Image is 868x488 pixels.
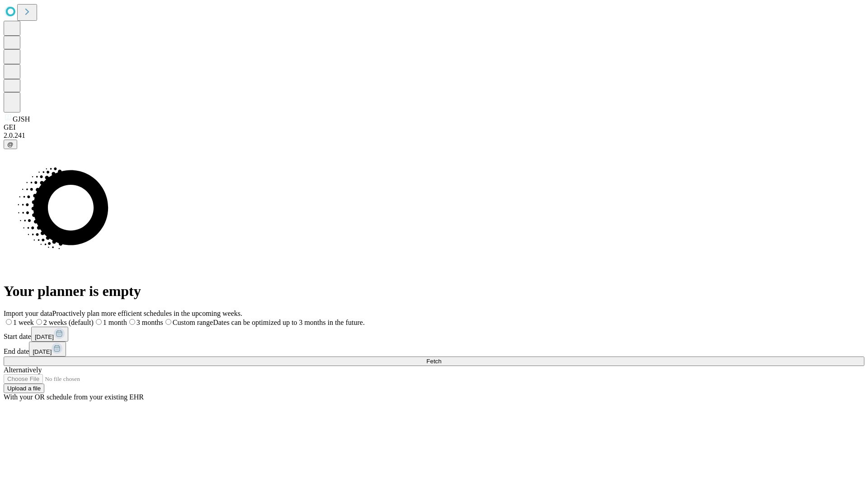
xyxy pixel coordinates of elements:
span: Proactively plan more efficient schedules in the upcoming weeks. [52,310,242,317]
span: Fetch [426,358,441,365]
button: Fetch [4,357,864,366]
div: Start date [4,327,864,342]
input: 3 months [129,319,135,325]
input: 2 weeks (default) [36,319,42,325]
span: 2 weeks (default) [43,319,94,326]
span: [DATE] [33,348,52,355]
span: 1 month [103,319,127,326]
span: Alternatively [4,366,42,374]
span: Import your data [4,310,52,317]
input: 1 week [6,319,12,325]
span: @ [7,141,14,148]
button: [DATE] [31,327,68,342]
div: 2.0.241 [4,131,864,140]
span: GJSH [13,115,30,123]
span: 3 months [137,319,163,326]
button: [DATE] [29,342,66,357]
div: GEI [4,123,864,131]
button: Upload a file [4,384,44,393]
button: @ [4,140,17,149]
input: 1 month [96,319,102,325]
span: Custom range [173,319,213,326]
span: Dates can be optimized up to 3 months in the future. [213,319,364,326]
input: Custom rangeDates can be optimized up to 3 months in the future. [165,319,171,325]
h1: Your planner is empty [4,283,864,300]
span: [DATE] [35,333,54,340]
span: With your OR schedule from your existing EHR [4,393,144,401]
div: End date [4,342,864,357]
span: 1 week [13,319,34,326]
